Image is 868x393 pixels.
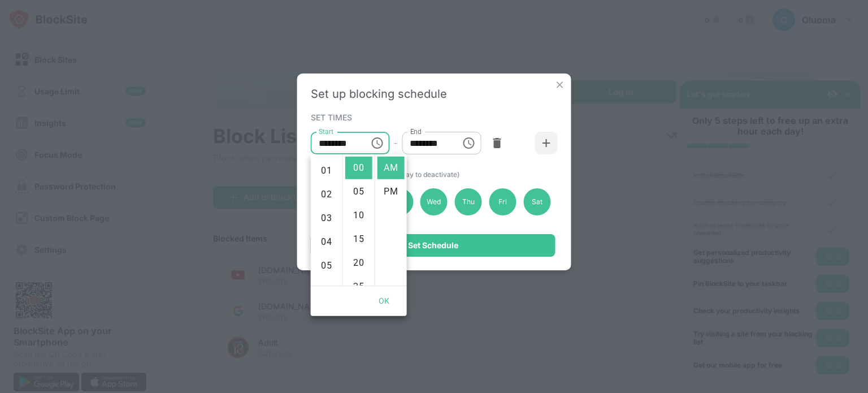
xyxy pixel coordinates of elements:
label: End [410,127,422,136]
li: 4 hours [313,231,340,253]
li: PM [377,180,405,203]
li: 3 hours [313,207,340,230]
button: OK [366,291,402,312]
div: Set Schedule [408,241,458,250]
div: Fri [489,188,517,215]
div: Wed [420,188,448,215]
li: 12 hours [313,136,340,158]
li: AM [377,157,405,179]
div: Set up blocking schedule [311,87,558,101]
button: Choose time, selected time is 11:00 AM [366,132,388,154]
button: Choose time, selected time is 1:00 PM [457,132,480,154]
div: SELECTED DAYS [311,169,555,179]
img: x-button.svg [554,79,566,90]
li: 0 minutes [345,157,372,179]
li: 15 minutes [345,228,372,251]
ul: Select hours [311,154,342,286]
li: 6 hours [313,278,340,301]
li: 1 hours [313,159,340,182]
span: (Click a day to deactivate) [376,170,459,179]
li: 5 hours [313,254,340,277]
div: - [394,137,397,149]
ul: Select minutes [342,154,375,286]
li: 20 minutes [345,252,372,274]
li: 2 hours [313,183,340,206]
li: 5 minutes [345,180,372,203]
li: 10 minutes [345,204,372,227]
ul: Select meridiem [375,154,407,286]
div: Sat [523,188,550,215]
div: Thu [455,188,482,215]
label: Start [319,127,333,136]
li: 25 minutes [345,275,372,298]
div: SET TIMES [311,113,555,122]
